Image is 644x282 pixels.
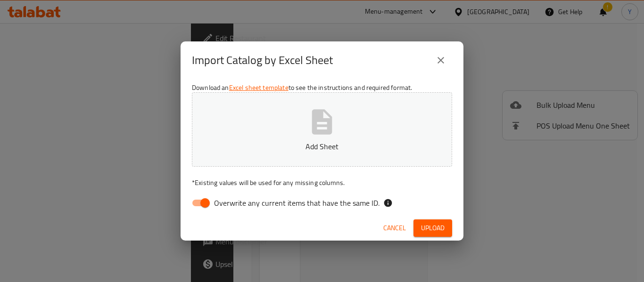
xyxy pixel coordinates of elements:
[192,92,452,167] button: Add Sheet
[214,197,380,209] span: Overwrite any current items that have the same ID.
[380,219,410,237] button: Cancel
[192,53,333,68] h2: Import Catalog by Excel Sheet
[413,219,452,237] button: Upload
[229,81,289,94] a: Excel sheet template
[383,198,393,208] svg: If the overwrite option isn't selected, then the items that match an existing ID will be ignored ...
[181,79,463,216] div: Download an to see the instructions and required format.
[206,141,438,152] p: Add Sheet
[429,49,452,72] button: close
[192,178,452,187] p: Existing values will be used for any missing columns.
[421,222,445,234] span: Upload
[383,222,406,234] span: Cancel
